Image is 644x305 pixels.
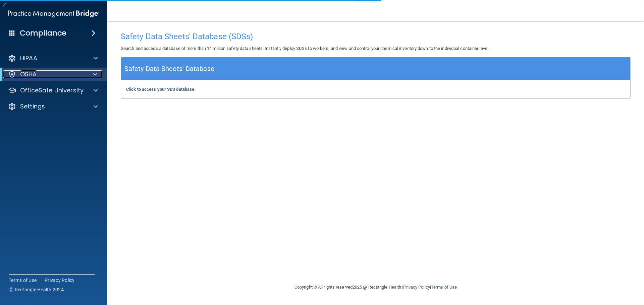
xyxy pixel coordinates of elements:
p: HIPAA [20,54,37,62]
div: Copyright © All rights reserved 2025 @ Rectangle Health | | [253,277,498,298]
p: OfficeSafe University [20,86,84,94]
img: PMB logo [8,7,99,20]
a: Terms of Use [431,285,457,290]
h5: Safety Data Sheets' Database [124,63,214,75]
p: OSHA [20,70,37,78]
iframe: Drift Widget Chat Controller [528,257,636,284]
a: Privacy Policy [45,277,75,284]
a: Click to access your SDS database [126,87,194,92]
p: Search and access a database of more than 14 million safety data sheets. Instantly deploy SDSs to... [121,45,631,53]
p: Settings [20,102,45,110]
a: HIPAA [8,54,98,62]
h4: Compliance [20,28,66,38]
span: Ⓒ Rectangle Health 2024 [9,286,64,293]
a: Terms of Use [9,277,37,284]
h4: Safety Data Sheets' Database (SDSs) [121,32,631,41]
a: Settings [8,102,98,110]
a: OSHA [8,70,97,78]
a: OfficeSafe University [8,86,98,94]
a: Privacy Policy [403,285,430,290]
